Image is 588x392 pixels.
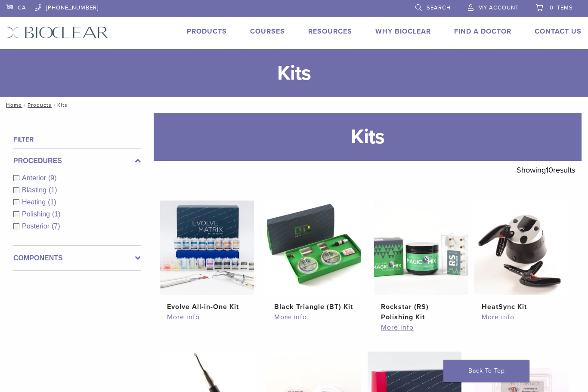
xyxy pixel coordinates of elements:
span: 0 items [550,4,573,11]
a: More info [167,312,247,322]
span: Polishing [22,210,52,218]
img: Rockstar (RS) Polishing Kit [374,201,468,295]
a: Courses [250,27,285,36]
a: Back To Top [443,360,529,382]
span: (9) [48,174,57,182]
a: Find A Doctor [454,27,511,36]
a: Resources [308,27,352,36]
a: Home [3,102,22,108]
a: More info [482,312,562,322]
span: Heating [22,198,48,206]
span: / [22,103,28,107]
a: Why Bioclear [375,27,431,36]
h4: Filter [13,134,141,145]
img: Bioclear [6,26,108,39]
a: Contact Us [535,27,582,36]
span: My Account [478,4,519,11]
a: Evolve All-in-One KitEvolve All-in-One Kit [160,201,254,312]
a: Black Triangle (BT) KitBlack Triangle (BT) Kit [267,201,361,312]
span: (1) [48,198,56,206]
img: Black Triangle (BT) Kit [267,201,361,295]
a: Products [187,27,227,36]
label: Components [13,253,141,263]
span: Blasting [22,186,49,194]
label: Procedures [13,156,141,166]
h2: Rockstar (RS) Polishing Kit [381,302,461,322]
h2: HeatSync Kit [482,302,562,312]
a: Rockstar (RS) Polishing KitRockstar (RS) Polishing Kit [374,201,468,322]
span: (1) [49,186,57,194]
span: Search [427,4,451,11]
span: Posterior [22,222,52,230]
img: HeatSync Kit [474,201,569,295]
h1: Kits [154,113,582,161]
span: Anterior [22,174,48,182]
h2: Evolve All-in-One Kit [167,302,247,312]
h2: Black Triangle (BT) Kit [274,302,354,312]
span: (1) [52,210,61,218]
p: Showing results [517,161,575,179]
img: Evolve All-in-One Kit [160,201,254,295]
span: / [52,103,57,107]
a: Products [28,102,52,108]
a: HeatSync KitHeatSync Kit [474,201,569,312]
a: More info [274,312,354,322]
span: 10 [546,165,553,175]
a: More info [381,322,461,333]
span: (7) [52,222,60,230]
